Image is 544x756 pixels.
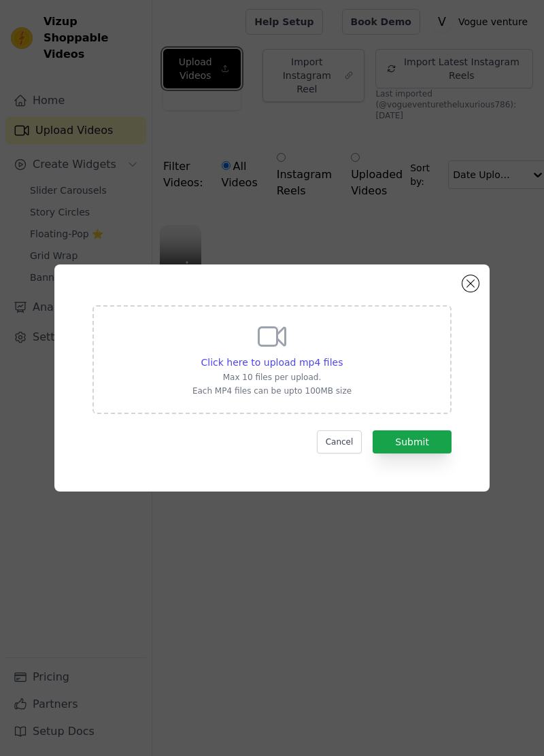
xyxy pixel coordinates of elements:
[317,430,362,453] button: Cancel
[462,275,479,292] button: Close modal
[192,385,352,396] p: Each MP4 files can be upto 100MB size
[192,372,352,383] p: Max 10 files per upload.
[373,430,452,453] button: Submit
[201,357,343,368] span: Click here to upload mp4 files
